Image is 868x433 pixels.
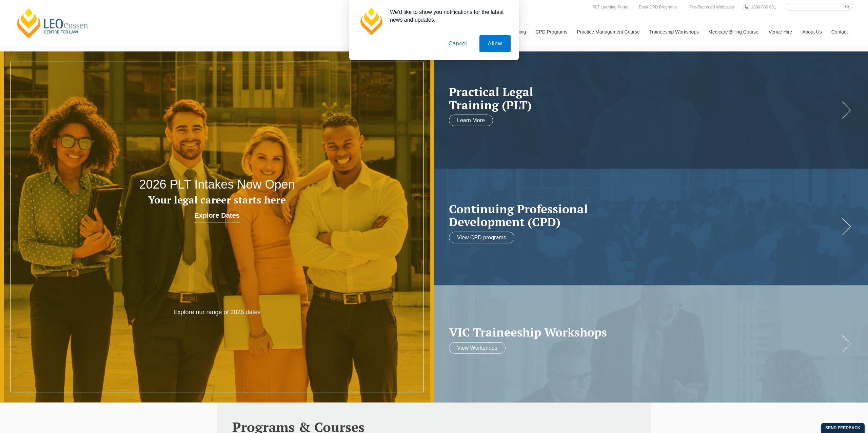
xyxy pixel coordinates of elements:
h2: Continuing Professional Development (CPD) [449,202,840,228]
button: Open LiveChat chat widget [113,132,133,152]
h3: Your legal career starts here [87,194,347,205]
a: Continuing ProfessionalDevelopment (CPD) [449,202,840,228]
a: Practical LegalTraining (PLT) [449,85,840,111]
div: We'd like to show you notifications for the latest news and updates. [384,8,511,24]
a: Learn More [449,115,493,126]
a: View Workshops [449,342,506,354]
a: View CPD programs [449,232,514,243]
img: notification icon [357,8,384,35]
h2: Practical Legal Training (PLT) [449,85,840,111]
h2: 2026 PLT Intakes Now Open [87,178,347,191]
button: Allow [479,35,511,52]
a: Explore Dates [194,209,239,222]
p: Explore our range of 2026 dates [130,308,304,316]
button: Cancel [440,35,476,52]
a: VIC Traineeship Workshops [449,326,840,339]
